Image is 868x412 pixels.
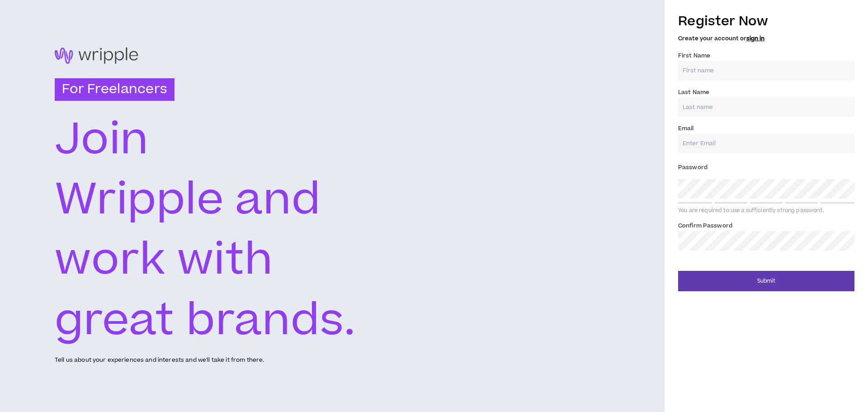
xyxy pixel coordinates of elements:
[55,356,264,365] p: Tell us about your experiences and interests and we'll take it from there.
[678,61,854,81] input: First name
[678,121,694,136] label: Email
[746,34,764,43] a: sign in
[678,97,854,117] input: Last name
[55,109,149,171] text: Join
[55,169,321,232] text: Wripple and
[55,229,273,292] text: work with
[678,134,854,153] input: Enter Email
[678,12,854,31] h3: Register Now
[678,207,854,214] div: You are required to use a sufficiently strong password.
[678,35,854,42] h5: Create your account or
[678,85,709,99] label: Last Name
[678,218,732,233] label: Confirm Password
[55,289,356,352] text: great brands.
[678,48,710,63] label: First Name
[678,271,854,291] button: Submit
[678,163,708,171] span: Password
[55,78,175,101] h3: For Freelancers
